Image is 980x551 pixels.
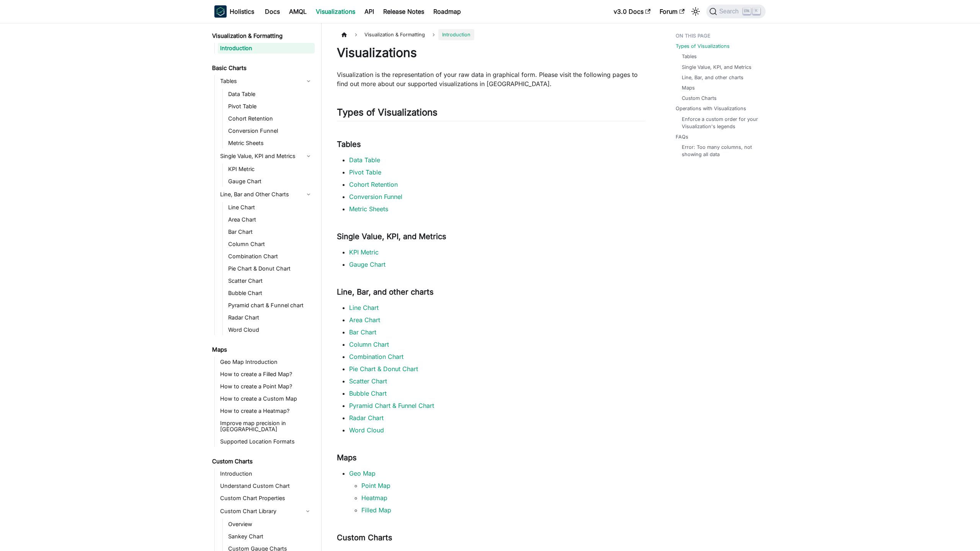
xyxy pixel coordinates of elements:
a: Data Table [349,156,380,164]
a: Single Value, KPI and Metrics [218,150,315,162]
a: Error: Too many columns, not showing all data [682,143,758,158]
a: Custom Chart Library [218,505,301,517]
h1: Visualizations [337,45,645,60]
a: Enforce a custom order for your Visualization's legends [682,116,758,130]
a: Introduction [218,43,315,54]
a: Column Chart [349,341,389,348]
kbd: K [753,8,760,15]
a: Sankey Chart [226,531,315,542]
h3: Tables [337,140,645,149]
a: Maps [210,344,315,355]
a: Pyramid Chart & Funnel Chart [349,402,434,409]
a: Bubble Chart [349,390,387,397]
a: Forum [655,5,689,18]
a: Visualizations [311,5,360,18]
nav: Docs sidebar [207,23,322,551]
a: Radar Chart [226,312,315,323]
a: Combination Chart [349,353,403,360]
a: Data Table [226,89,315,99]
h3: Custom Charts [337,533,645,543]
a: Metric Sheets [349,205,388,213]
a: Custom Charts [682,95,717,102]
p: Visualization is the representation of your raw data in graphical form. Please visit the followin... [337,70,645,88]
h2: Types of Visualizations [337,107,645,121]
a: Supported Location Formats [218,436,315,447]
a: Pie Chart & Donut Chart [349,365,418,373]
a: Gauge Chart [349,261,385,268]
a: Word Cloud [349,426,384,434]
a: AMQL [284,5,311,18]
a: v3.0 Docs [609,5,655,18]
a: Pyramid chart & Funnel chart [226,300,315,311]
button: Collapse sidebar category 'Custom Chart Library' [301,505,315,517]
a: Word Cloud [226,324,315,335]
h3: Single Value, KPI, and Metrics [337,232,645,241]
img: Holistics [214,5,227,18]
a: Tables [682,53,697,60]
a: Docs [260,5,284,18]
a: Line, Bar, and other charts [682,74,743,81]
h3: Maps [337,453,645,463]
a: Tables [218,75,315,87]
a: Pie Chart & Donut Chart [226,263,315,274]
a: Geo Map [349,469,376,477]
a: KPI Metric [349,248,379,256]
a: Custom Chart Properties [218,493,315,504]
a: HolisticsHolistics [214,5,254,18]
b: Holistics [230,7,254,16]
a: Bubble Chart [226,288,315,298]
span: Introduction [438,29,474,40]
a: Scatter Chart [226,275,315,286]
a: Custom Charts [210,456,315,467]
a: Improve map precision in [GEOGRAPHIC_DATA] [218,418,315,435]
a: How to create a Point Map? [218,381,315,392]
button: Switch between dark and light mode (currently light mode) [689,5,702,18]
a: Introduction [218,468,315,479]
span: Search [717,8,743,15]
button: Search (Ctrl+K) [706,5,766,18]
h3: Line, Bar, and other charts [337,287,645,297]
a: Point Map [361,482,390,489]
a: Cohort Retention [226,113,315,124]
span: Visualization & Formatting [361,29,429,40]
a: Operations with Visualizations [676,105,746,112]
nav: Breadcrumbs [337,29,645,40]
a: Understand Custom Chart [218,481,315,491]
a: Gauge Chart [226,176,315,187]
a: Line Chart [349,304,379,311]
a: Roadmap [429,5,465,18]
a: Basic Charts [210,63,315,73]
a: KPI Metric [226,164,315,174]
a: Release Notes [379,5,429,18]
a: Types of Visualizations [676,42,730,50]
a: Home page [337,29,351,40]
a: Cohort Retention [349,181,398,188]
a: Overview [226,519,315,530]
a: Area Chart [226,214,315,225]
a: Metric Sheets [226,138,315,148]
a: Maps [682,84,695,91]
a: Pivot Table [226,101,315,112]
a: API [360,5,379,18]
a: Conversion Funnel [226,126,315,136]
a: How to create a Custom Map [218,393,315,404]
a: FAQs [676,133,688,140]
a: Conversion Funnel [349,193,402,201]
a: Heatmap [361,494,387,502]
a: Filled Map [361,506,391,514]
a: How to create a Heatmap? [218,406,315,416]
a: Visualization & Formatting [210,31,315,41]
a: Bar Chart [349,328,376,336]
a: How to create a Filled Map? [218,369,315,380]
a: Line, Bar and Other Charts [218,188,315,201]
a: Column Chart [226,239,315,249]
a: Radar Chart [349,414,384,422]
a: Pivot Table [349,168,381,176]
a: Line Chart [226,202,315,213]
a: Combination Chart [226,251,315,262]
a: Single Value, KPI, and Metrics [682,64,751,71]
a: Scatter Chart [349,377,387,385]
a: Bar Chart [226,227,315,237]
a: Area Chart [349,316,380,324]
a: Geo Map Introduction [218,357,315,367]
